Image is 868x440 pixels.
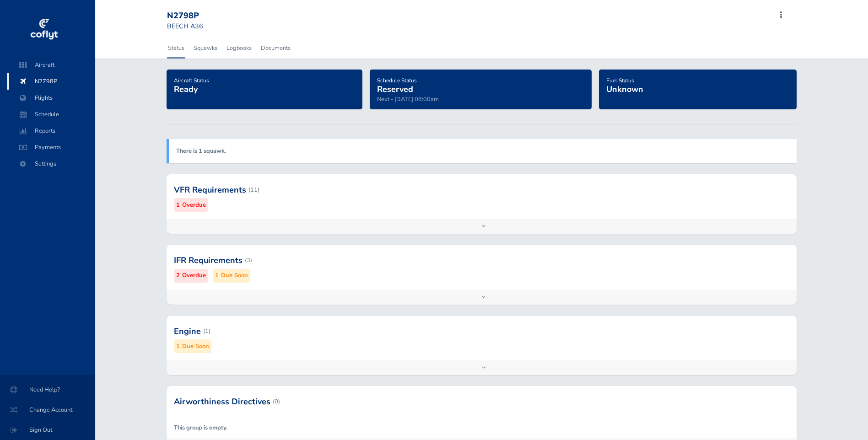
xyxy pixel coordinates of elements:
[167,21,203,31] small: BEECH A36
[11,402,84,418] span: Change Account
[16,156,86,172] span: Settings
[174,84,198,95] span: Ready
[182,342,209,351] small: Due Soon
[11,381,84,398] span: Need Help?
[174,77,209,84] span: Aircraft Status
[182,200,206,210] small: Overdue
[260,38,291,58] a: Documents
[176,147,226,155] a: There is 1 squawk.
[167,11,233,21] div: N2798P
[16,139,86,156] span: Payments
[606,77,634,84] span: Fuel Status
[226,38,253,58] a: Logbooks
[11,422,84,438] span: Sign Out
[377,74,417,95] a: Schedule StatusReserved
[167,38,185,58] a: Status
[377,95,439,103] span: Next - [DATE] 08:00am
[182,271,206,280] small: Overdue
[16,57,86,73] span: Aircraft
[16,90,86,106] span: Flights
[193,38,218,58] a: Squawks
[377,77,417,84] span: Schedule Status
[16,73,86,90] span: N2798P
[29,16,59,43] img: coflyt logo
[606,84,643,95] span: Unknown
[377,84,413,95] span: Reserved
[16,123,86,139] span: Reports
[221,271,248,280] small: Due Soon
[174,424,227,432] strong: This group is empty.
[16,106,86,123] span: Schedule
